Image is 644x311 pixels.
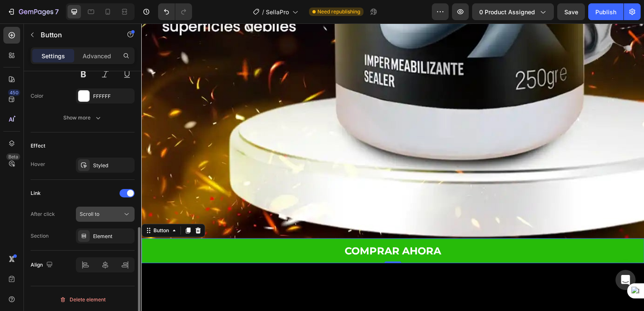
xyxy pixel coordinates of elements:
p: Settings [42,52,65,60]
iframe: Design area [141,23,644,311]
span: Scroll to [80,211,99,217]
button: 7 [3,3,62,20]
p: Advanced [83,52,111,60]
span: / [262,8,264,16]
button: Publish [588,3,623,20]
div: Section [31,232,49,240]
span: SellaPro [266,8,289,16]
button: Show more [31,110,135,125]
p: 7 [55,7,59,17]
div: Open Intercom Messenger [615,270,636,290]
button: Save [557,3,585,20]
div: Show more [63,114,102,122]
p: COMPRAR AHORA [203,218,300,236]
div: Color [31,92,44,100]
button: Scroll to [76,207,135,222]
div: Hover [31,161,45,168]
div: 450 [8,89,20,96]
div: Link [31,189,41,197]
p: Button [41,30,112,40]
div: Button [10,203,29,211]
div: Publish [595,8,616,16]
div: Undo/Redo [158,3,192,20]
div: Effect [31,142,45,150]
button: 0 product assigned [472,3,554,20]
div: FFFFFF [93,93,132,100]
span: 0 product assigned [479,8,535,16]
div: Beta [6,153,20,160]
div: Styled [93,162,132,169]
span: Save [564,8,578,16]
div: Align [31,259,55,271]
div: Delete element [60,295,106,305]
button: Delete element [31,293,135,306]
span: Need republishing [317,8,360,16]
div: Element [93,233,132,240]
div: After click [31,210,55,218]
